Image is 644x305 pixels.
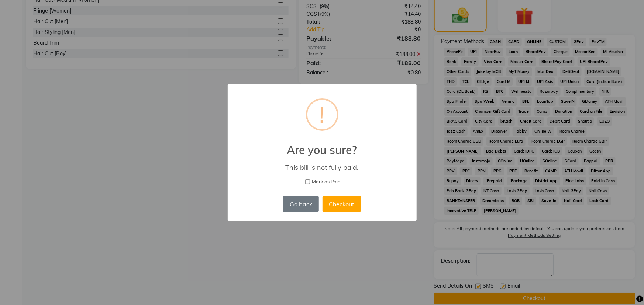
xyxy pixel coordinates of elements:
div: This bill is not fully paid. [238,163,406,172]
h2: Are you sure? [228,134,417,157]
div: ! [320,100,325,129]
button: Go back [283,196,318,212]
button: Checkout [323,196,361,212]
input: Mark as Paid [305,179,310,184]
span: Mark as Paid [312,178,341,186]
